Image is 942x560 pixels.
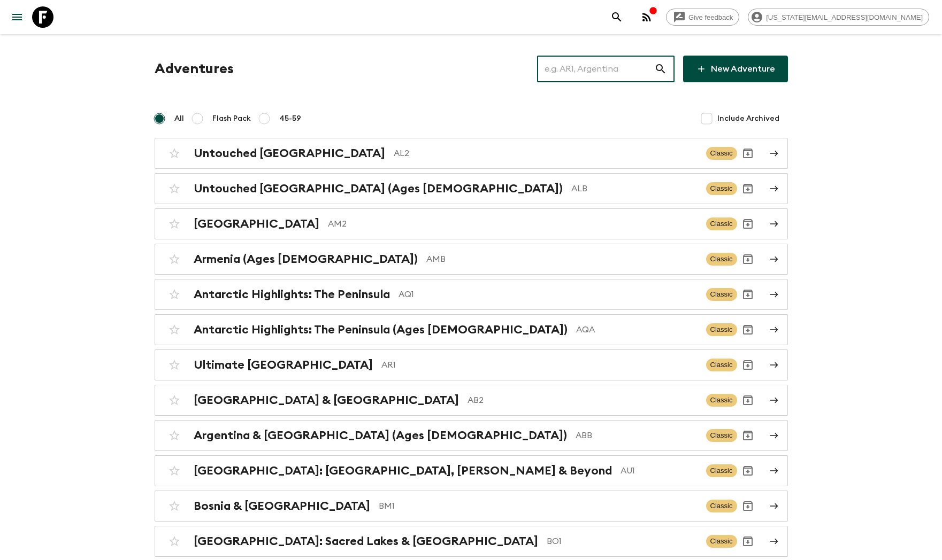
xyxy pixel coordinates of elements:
[737,248,759,270] button: Archive
[706,359,737,371] span: Classic
[737,178,759,199] button: Archive
[621,464,698,477] p: AU1
[706,500,737,512] span: Classic
[194,393,459,407] h2: [GEOGRAPHIC_DATA] & [GEOGRAPHIC_DATA]
[537,54,654,84] input: e.g. AR1, Argentina
[706,217,737,230] span: Classic
[194,287,390,301] h2: Antarctic Highlights: The Peninsula
[426,253,698,266] p: AMB
[737,390,759,411] button: Archive
[155,526,788,557] a: [GEOGRAPHIC_DATA]: Sacred Lakes & [GEOGRAPHIC_DATA]BO1ClassicArchive
[155,279,788,310] a: Antarctic Highlights: The PeninsulaAQ1ClassicArchive
[737,495,759,517] button: Archive
[155,491,788,522] a: Bosnia & [GEOGRAPHIC_DATA]BM1ClassicArchive
[737,354,759,376] button: Archive
[737,143,759,164] button: Archive
[547,535,698,548] p: BO1
[394,147,698,160] p: AL2
[571,182,698,195] p: ALB
[399,288,698,301] p: AQ1
[194,323,568,337] h2: Antarctic Highlights: The Peninsula (Ages [DEMOGRAPHIC_DATA])
[155,314,788,345] a: Antarctic Highlights: The Peninsula (Ages [DEMOGRAPHIC_DATA])AQAClassicArchive
[381,359,698,371] p: AR1
[748,9,929,26] div: [US_STATE][EMAIL_ADDRESS][DOMAIN_NAME]
[468,394,698,407] p: AB2
[155,58,234,80] h1: Adventures
[155,173,788,204] a: Untouched [GEOGRAPHIC_DATA] (Ages [DEMOGRAPHIC_DATA])ALBClassicArchive
[155,385,788,416] a: [GEOGRAPHIC_DATA] & [GEOGRAPHIC_DATA]AB2ClassicArchive
[683,13,739,21] span: Give feedback
[706,182,737,195] span: Classic
[737,284,759,305] button: Archive
[717,113,779,124] span: Include Archived
[194,464,612,478] h2: [GEOGRAPHIC_DATA]: [GEOGRAPHIC_DATA], [PERSON_NAME] & Beyond
[194,429,567,442] h2: Argentina & [GEOGRAPHIC_DATA] (Ages [DEMOGRAPHIC_DATA])
[737,213,759,235] button: Archive
[155,420,788,451] a: Argentina & [GEOGRAPHIC_DATA] (Ages [DEMOGRAPHIC_DATA])ABBClassicArchive
[155,455,788,486] a: [GEOGRAPHIC_DATA]: [GEOGRAPHIC_DATA], [PERSON_NAME] & BeyondAU1ClassicArchive
[706,323,737,336] span: Classic
[576,429,698,442] p: ABB
[706,535,737,548] span: Classic
[155,244,788,275] a: Armenia (Ages [DEMOGRAPHIC_DATA])AMBClassicArchive
[328,217,698,230] p: AM2
[606,6,627,28] button: search adventures
[737,531,759,552] button: Archive
[194,217,319,231] h2: [GEOGRAPHIC_DATA]
[194,534,538,548] h2: [GEOGRAPHIC_DATA]: Sacred Lakes & [GEOGRAPHIC_DATA]
[737,460,759,481] button: Archive
[279,113,301,124] span: 45-59
[194,499,370,513] h2: Bosnia & [GEOGRAPHIC_DATA]
[194,358,373,372] h2: Ultimate [GEOGRAPHIC_DATA]
[174,113,184,124] span: All
[576,323,698,336] p: AQA
[737,319,759,340] button: Archive
[212,113,251,124] span: Flash Pack
[155,138,788,169] a: Untouched [GEOGRAPHIC_DATA]AL2ClassicArchive
[706,288,737,301] span: Classic
[760,13,929,21] span: [US_STATE][EMAIL_ADDRESS][DOMAIN_NAME]
[194,252,418,266] h2: Armenia (Ages [DEMOGRAPHIC_DATA])
[737,425,759,446] button: Archive
[155,208,788,239] a: [GEOGRAPHIC_DATA]AM2ClassicArchive
[706,429,737,442] span: Classic
[194,182,563,196] h2: Untouched [GEOGRAPHIC_DATA] (Ages [DEMOGRAPHIC_DATA])
[706,253,737,266] span: Classic
[6,6,28,28] button: menu
[706,394,737,407] span: Classic
[706,147,737,160] span: Classic
[683,56,788,82] a: New Adventure
[194,146,385,160] h2: Untouched [GEOGRAPHIC_DATA]
[666,9,739,26] a: Give feedback
[155,349,788,380] a: Ultimate [GEOGRAPHIC_DATA]AR1ClassicArchive
[379,500,698,512] p: BM1
[706,464,737,477] span: Classic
